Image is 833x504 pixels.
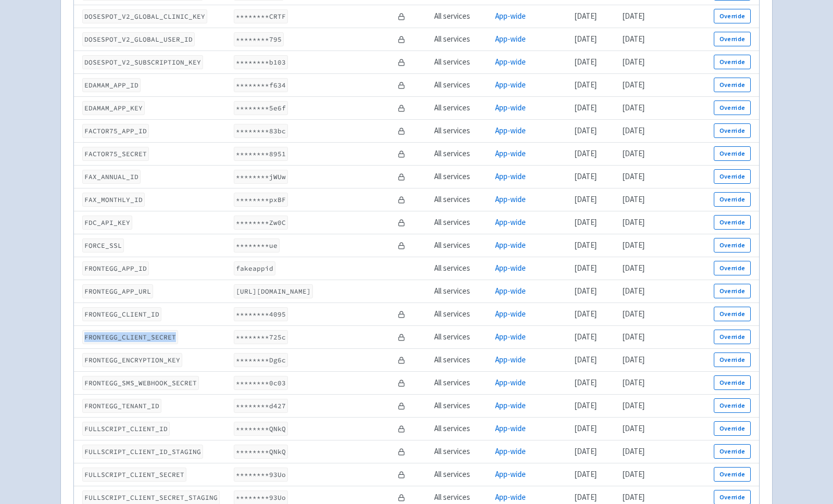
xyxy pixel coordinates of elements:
[574,57,597,67] time: [DATE]
[82,147,149,161] code: FACTOR75_SECRET
[495,332,526,342] a: App-wide
[574,217,597,227] time: [DATE]
[622,332,645,342] time: [DATE]
[714,169,751,184] button: Override
[622,286,645,296] time: [DATE]
[82,330,178,344] code: FRONTEGG_CLIENT_SECRET
[82,193,145,207] code: FAX_MONTHLY_ID
[431,234,491,257] td: All services
[495,194,526,204] a: App-wide
[622,125,645,135] time: [DATE]
[495,80,526,90] a: App-wide
[431,96,491,119] td: All services
[714,330,751,344] button: Override
[82,216,132,230] code: FDC_API_KEY
[495,11,526,21] a: App-wide
[495,469,526,479] a: App-wide
[431,188,491,211] td: All services
[495,171,526,181] a: App-wide
[495,240,526,250] a: App-wide
[495,103,526,112] a: App-wide
[714,444,751,459] button: Override
[431,28,491,51] td: All services
[714,421,751,436] button: Override
[495,377,526,387] a: App-wide
[714,467,751,482] button: Override
[714,261,751,275] button: Override
[431,440,491,463] td: All services
[82,468,186,482] code: FULLSCRIPT_CLIENT_SECRET
[431,394,491,417] td: All services
[495,355,526,364] a: App-wide
[495,286,526,296] a: App-wide
[574,171,597,181] time: [DATE]
[622,377,645,387] time: [DATE]
[495,492,526,502] a: App-wide
[574,309,597,319] time: [DATE]
[82,55,203,69] code: DOSESPOT_V2_SUBSCRIPTION_KEY
[714,307,751,321] button: Override
[714,9,751,23] button: Override
[495,34,526,44] a: App-wide
[714,398,751,413] button: Override
[495,423,526,433] a: App-wide
[431,371,491,394] td: All services
[574,492,597,502] time: [DATE]
[622,34,645,44] time: [DATE]
[622,148,645,158] time: [DATE]
[574,469,597,479] time: [DATE]
[622,263,645,273] time: [DATE]
[714,100,751,115] button: Override
[622,423,645,433] time: [DATE]
[234,261,275,275] code: fakeappid
[622,171,645,181] time: [DATE]
[574,377,597,387] time: [DATE]
[82,78,141,92] code: EDAMAM_APP_ID
[714,375,751,390] button: Override
[574,400,597,410] time: [DATE]
[622,194,645,204] time: [DATE]
[82,422,170,436] code: FULLSCRIPT_CLIENT_ID
[574,148,597,158] time: [DATE]
[495,217,526,227] a: App-wide
[622,400,645,410] time: [DATE]
[431,303,491,325] td: All services
[574,80,597,90] time: [DATE]
[574,263,597,273] time: [DATE]
[714,146,751,161] button: Override
[714,32,751,46] button: Override
[714,123,751,138] button: Override
[82,32,195,46] code: DOSESPOT_V2_GLOBAL_USER_ID
[574,11,597,21] time: [DATE]
[495,57,526,67] a: App-wide
[622,492,645,502] time: [DATE]
[622,57,645,67] time: [DATE]
[574,240,597,250] time: [DATE]
[622,469,645,479] time: [DATE]
[234,284,313,298] code: [URL][DOMAIN_NAME]
[714,55,751,69] button: Override
[495,263,526,273] a: App-wide
[622,80,645,90] time: [DATE]
[431,119,491,142] td: All services
[431,417,491,440] td: All services
[714,238,751,253] button: Override
[431,348,491,371] td: All services
[431,165,491,188] td: All services
[714,215,751,230] button: Override
[82,445,203,459] code: FULLSCRIPT_CLIENT_ID_STAGING
[714,284,751,298] button: Override
[431,211,491,234] td: All services
[431,51,491,73] td: All services
[82,376,199,390] code: FRONTEGG_SMS_WEBHOOK_SECRET
[431,73,491,96] td: All services
[431,325,491,348] td: All services
[431,463,491,486] td: All services
[82,9,207,23] code: DOSESPOT_V2_GLOBAL_CLINIC_KEY
[495,309,526,319] a: App-wide
[622,217,645,227] time: [DATE]
[574,423,597,433] time: [DATE]
[82,261,149,275] code: FRONTEGG_APP_ID
[622,11,645,21] time: [DATE]
[622,240,645,250] time: [DATE]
